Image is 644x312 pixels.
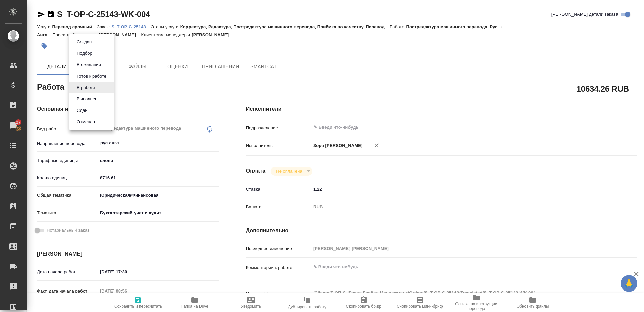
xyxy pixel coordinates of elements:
[75,84,97,91] button: В работе
[75,95,99,103] button: Выполнен
[75,107,89,114] button: Сдан
[75,118,97,126] button: Отменен
[75,38,94,46] button: Создан
[75,73,108,80] button: Готов к работе
[75,50,94,57] button: Подбор
[75,61,103,69] button: В ожидании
